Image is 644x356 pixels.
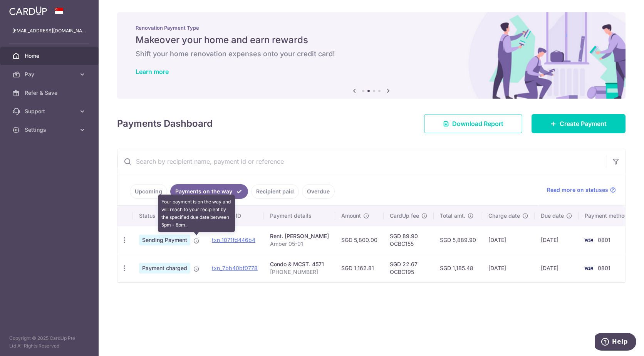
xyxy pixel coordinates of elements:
[482,226,535,254] td: [DATE]
[302,184,335,199] a: Overdue
[130,184,167,199] a: Upcoming
[212,237,255,243] a: txn_1071fd446b4
[270,232,329,240] div: Rent. [PERSON_NAME]
[547,186,608,194] span: Read more on statuses
[139,235,190,245] span: Sending Payment
[270,240,329,248] p: Amber 05-01
[579,206,637,226] th: Payment method
[136,68,169,76] a: Learn more
[598,237,610,243] span: 0801
[25,89,75,97] span: Refer & Save
[341,212,361,220] span: Amount
[560,119,607,128] span: Create Payment
[136,34,607,46] h5: Makeover your home and earn rewards
[136,25,607,31] p: Renovation Payment Type
[384,226,434,254] td: SGD 89.90 OCBC155
[25,71,75,78] span: Pay
[535,254,579,282] td: [DATE]
[440,212,465,220] span: Total amt.
[581,264,596,273] img: Bank Card
[452,119,503,128] span: Download Report
[251,184,299,199] a: Recipient paid
[25,107,75,115] span: Support
[25,52,75,60] span: Home
[117,149,607,174] input: Search by recipient name, payment id or reference
[270,268,329,276] p: [PHONE_NUMBER]
[434,226,482,254] td: SGD 5,889.90
[547,186,616,194] a: Read more on statuses
[139,212,156,220] span: Status
[335,226,384,254] td: SGD 5,800.00
[117,12,626,99] img: Renovation banner
[541,212,564,220] span: Due date
[9,6,47,15] img: CardUp
[424,114,522,133] a: Download Report
[598,265,610,271] span: 0801
[535,226,579,254] td: [DATE]
[595,333,636,352] iframe: Opens a widget where you can find more information
[482,254,535,282] td: [DATE]
[581,235,596,245] img: Bank Card
[12,27,86,35] p: [EMAIL_ADDRESS][DOMAIN_NAME]
[532,114,626,133] a: Create Payment
[335,254,384,282] td: SGD 1,162.81
[117,117,213,131] h4: Payments Dashboard
[139,263,190,274] span: Payment charged
[25,126,75,134] span: Settings
[270,260,329,268] div: Condo & MCST. 4571
[390,212,419,220] span: CardUp fee
[170,184,248,199] a: Payments on the way
[384,254,434,282] td: SGD 22.67 OCBC195
[488,212,520,220] span: Charge date
[434,254,482,282] td: SGD 1,185.48
[158,195,235,232] div: Your payment is on the way and will reach to your recipient by the specified due date between 5pm...
[136,49,607,59] h6: Shift your home renovation expenses onto your credit card!
[212,265,258,271] a: txn_7bb40bf0778
[264,206,335,226] th: Payment details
